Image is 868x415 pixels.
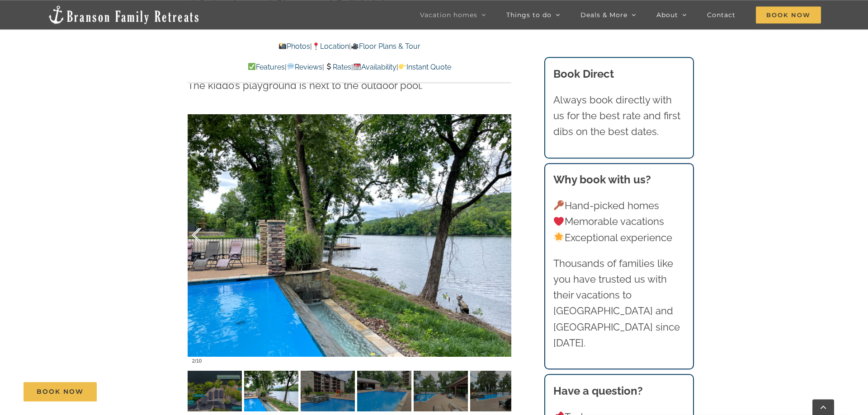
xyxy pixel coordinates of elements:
a: Photos [278,42,310,51]
p: | | | | [188,61,511,73]
img: Briarwood-swimming-pool-Lake-Taneycomo-10-scaled.jpg-nggid041847-ngg0dyn-120x90-00f0w010c011r110f... [244,371,298,411]
img: Briarwood-swimming-pool-Lake-Taneycomo-6-scaled.jpg-nggid041845-ngg0dyn-120x90-00f0w010c011r110f1... [357,371,411,411]
img: 📸 [279,42,286,50]
img: 💲 [325,63,332,70]
img: Briarwood-swimming-pool-Lake-Taneycomo-9-scaled.jpg-nggid041846-ngg0dyn-120x90-00f0w010c011r110f1... [301,371,355,411]
p: Hand-picked homes Memorable vacations Exceptional experience [553,198,685,246]
a: Features [248,63,285,71]
img: Branson Family Retreats Logo [47,5,200,25]
p: | | [188,41,511,52]
img: 🎥 [351,42,359,50]
p: Always book directly with us for the best rate and first dibs on the best dates. [553,92,685,140]
img: 💬 [287,63,294,70]
span: Contact [707,12,736,18]
a: Location [312,42,349,51]
img: ❤️ [554,216,564,226]
a: Availability [353,63,396,71]
span: Book Now [37,388,84,396]
img: 🔑 [554,200,564,210]
img: 🌟 [554,232,564,242]
span: About [656,12,678,18]
a: Instant Quote [398,63,451,71]
span: Things to do [506,12,552,18]
img: ✅ [248,63,255,70]
p: The kiddo’s playground is next to the outdoor pool. [188,78,511,93]
img: 📍 [312,42,320,50]
p: Thousands of families like you have trusted us with their vacations to [GEOGRAPHIC_DATA] and [GEO... [553,256,685,351]
a: Floor Plans & Tour [351,42,420,51]
img: Briarwood-swimming-pool-Lake-Taneycomo-2-scaled.jpg-nggid041843-ngg0dyn-120x90-00f0w010c011r110f1... [470,371,524,411]
img: Briarwood-on-Lake-Taneycomo.png-nggid041848-ngg0dyn-120x90-00f0w010c011r110f110r010t010.png [188,371,242,411]
h3: Book Direct [553,66,685,82]
img: Briarwood-swimming-pool-Lake-Taneycomo-3-scaled.jpg-nggid041844-ngg0dyn-120x90-00f0w010c011r110f1... [414,371,468,411]
span: Deals & More [580,12,627,18]
a: Reviews [287,63,322,71]
a: Book Now [24,382,97,401]
span: Book Now [756,6,821,23]
a: Rates [324,63,351,71]
img: 👉 [399,63,406,70]
h3: Why book with us? [553,172,685,188]
span: Vacation homes [420,12,477,18]
img: 📆 [354,63,361,70]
